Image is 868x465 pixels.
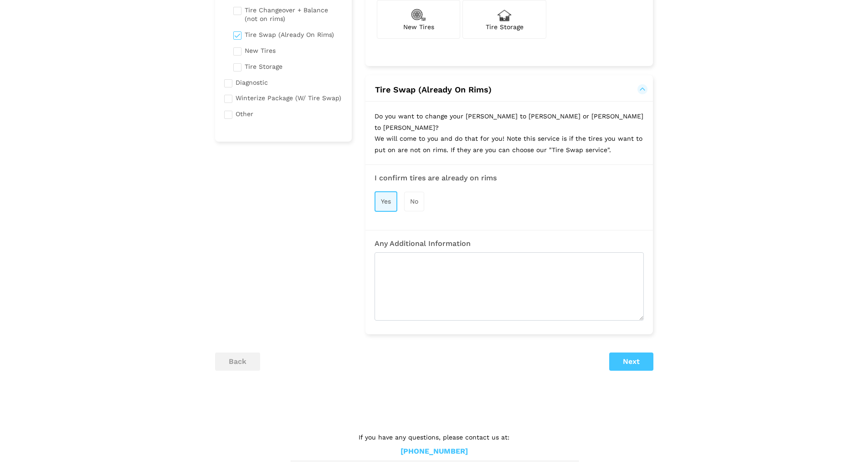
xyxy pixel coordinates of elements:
[410,198,418,205] span: No
[609,353,653,371] button: Next
[365,102,653,164] p: Do you want to change your [PERSON_NAME] to [PERSON_NAME] or [PERSON_NAME] to [PERSON_NAME]? We w...
[375,85,492,94] span: Tire Swap (Already On Rims)
[375,84,644,95] button: Tire Swap (Already On Rims)
[375,174,644,182] h3: I confirm tires are already on rims
[375,240,644,248] h3: Any Additional Information
[381,198,391,205] span: Yes
[486,23,524,31] span: Tire Storage
[401,447,468,456] a: [PHONE_NUMBER]
[291,432,578,442] p: If you have any questions, please contact us at:
[215,353,260,371] button: back
[403,23,434,31] span: New Tires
